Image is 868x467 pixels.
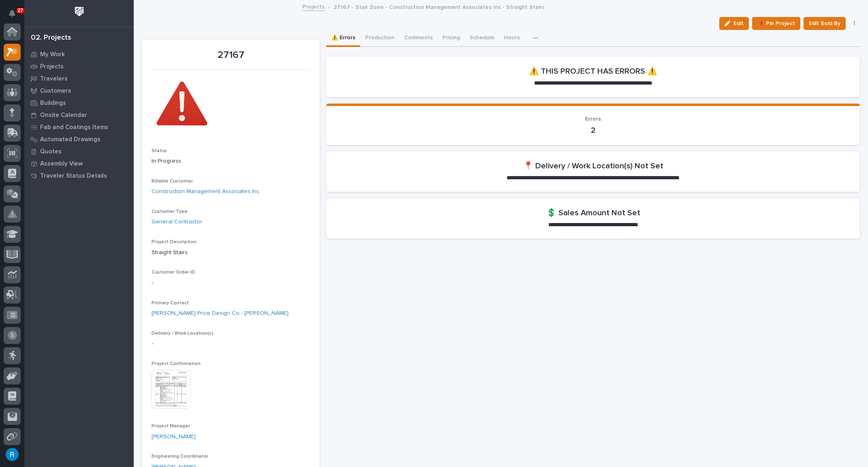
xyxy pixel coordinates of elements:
[24,60,134,72] a: Projects
[152,433,196,441] a: [PERSON_NAME]
[152,157,310,166] p: In Progress
[40,75,68,83] p: Travelers
[302,2,325,11] a: Projects
[10,10,21,23] div: Notifications27
[152,424,190,429] span: Project Manager
[152,301,189,306] span: Primary Contact
[24,133,134,145] a: Automated Drawings
[360,30,399,47] button: Production
[529,66,657,76] h2: ⚠️ THIS PROJECT HAS ERRORS ⚠️
[152,209,188,214] span: Customer Type
[152,279,310,287] p: -
[72,4,87,19] img: Workspace Logo
[465,30,499,47] button: Schedule
[152,187,259,196] a: Construction Management Associates Inc
[40,172,107,180] p: Traveler Status Details
[24,145,134,157] a: Quotes
[40,160,83,168] p: Assembly View
[336,125,850,135] p: 2
[4,5,21,22] button: Notifications
[24,109,134,121] a: Onsite Calendar
[40,87,71,95] p: Customers
[804,17,846,30] button: Edit Sold By
[24,157,134,170] a: Assembly View
[523,161,663,171] h2: 📍 Delivery / Work Location(s) Not Set
[326,30,360,47] button: ⚠️ Errors
[4,446,21,463] button: users-avatar
[152,340,310,348] p: -
[152,74,212,135] img: vc42LcYFpNUeo4woe5Tx4bqTuhXppxVbacdHO0oS6m0
[24,85,134,97] a: Customers
[546,208,640,218] h2: 💲 Sales Amount Not Set
[40,136,100,143] p: Automated Drawings
[40,112,87,119] p: Onsite Calendar
[752,17,800,30] button: 📌 Pin Project
[40,100,66,107] p: Buildings
[152,331,214,336] span: Delivery / Work Location(s)
[499,30,525,47] button: Hours
[152,218,202,226] a: General Contractor
[40,124,108,131] p: Fab and Coatings Items
[152,454,208,459] span: Engineering Coordinator
[152,49,310,61] p: 27167
[24,48,134,60] a: My Work
[399,30,438,47] button: Comments
[585,116,601,122] span: Errors
[733,20,744,27] span: Edit
[152,240,197,244] span: Project Description
[40,148,62,155] p: Quotes
[152,248,310,257] p: Straight Stairs
[152,361,201,366] span: Project Confirmation
[24,97,134,109] a: Buildings
[438,30,465,47] button: Pricing
[334,2,545,11] p: 27167 - Stair Zone - Construction Management Associates Inc - Straight Stairs
[24,121,134,133] a: Fab and Coatings Items
[152,179,193,184] span: Billable Customer
[152,149,167,153] span: Status
[757,19,795,28] span: 📌 Pin Project
[40,63,64,70] p: Projects
[18,8,23,13] p: 27
[152,309,289,318] a: [PERSON_NAME] Price Design Co - [PERSON_NAME]
[152,270,195,275] span: Customer Order ID
[31,34,71,42] div: 02. Projects
[24,72,134,85] a: Travelers
[809,19,840,28] span: Edit Sold By
[719,17,749,30] button: Edit
[40,51,65,58] p: My Work
[24,170,134,182] a: Traveler Status Details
